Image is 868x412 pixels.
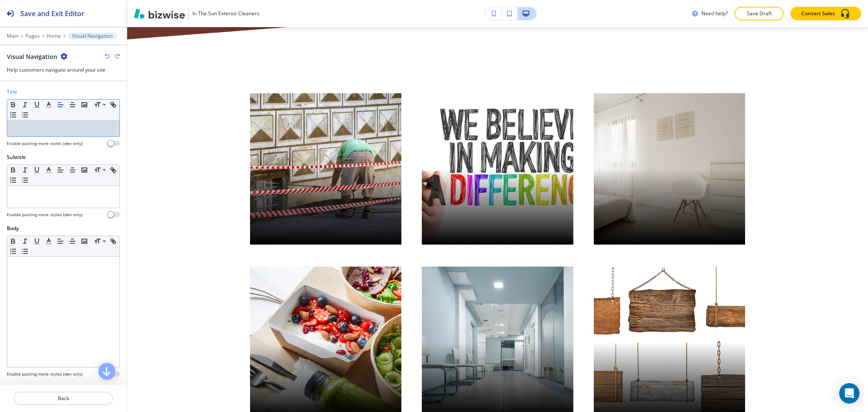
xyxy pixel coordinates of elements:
[192,10,259,17] h3: In The Sun Exterior Cleaners
[801,10,835,17] p: Contact Sales
[7,66,120,74] h3: Help customers navigate around your site
[790,7,861,20] button: Contact Sales
[7,371,83,377] h4: Enable pasting more styles (dev only)
[68,33,117,39] button: Visual Navigation
[134,8,185,19] img: Bizwise Logo
[72,33,113,39] p: Visual Navigation
[7,33,19,39] button: Main
[701,10,728,17] h3: Need help?
[25,33,40,39] button: Pages
[734,7,784,20] button: Save Draft
[7,153,26,161] h2: Subtitle
[47,33,61,39] button: Home
[839,383,860,404] div: Open Intercom Messenger
[7,212,83,218] h4: Enable pasting more styles (dev only)
[134,7,259,20] button: In The Sun Exterior Cleaners
[746,10,773,17] p: Save Draft
[20,8,84,19] h2: Save and Exit Editor
[14,392,113,405] button: Back
[7,384,21,392] h2: Items
[7,140,83,147] h4: Enable pasting more styles (dev only)
[7,88,17,96] h2: Title
[7,225,19,232] h2: Body
[7,52,57,61] h2: Visual Navigation
[14,395,112,402] p: Back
